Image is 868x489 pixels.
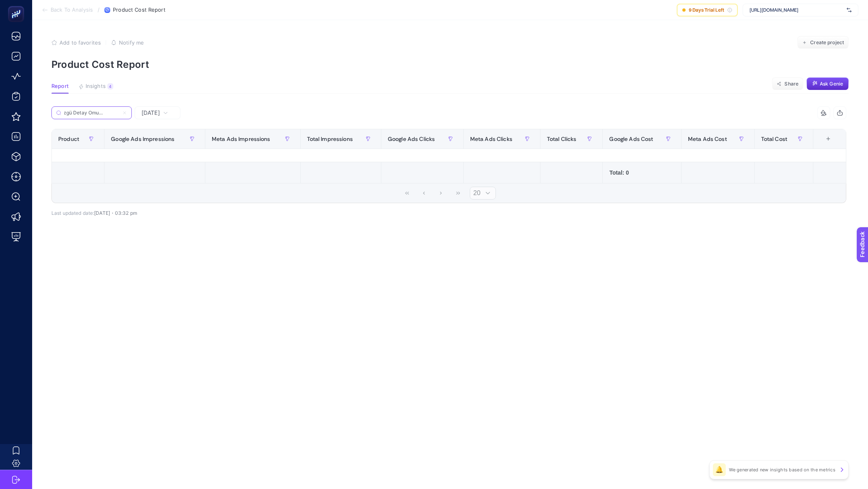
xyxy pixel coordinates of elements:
[141,109,160,117] span: [DATE]
[609,169,674,177] div: Total: 0
[51,119,846,216] div: Yesterday
[547,136,577,142] span: Total Clicks
[847,6,852,14] img: svg%3e
[58,136,79,142] span: Product
[59,39,101,46] span: Add to favorites
[307,136,353,142] span: Total Impressions
[749,7,843,13] span: [URL][DOMAIN_NAME]
[51,210,94,216] span: Last updated date:
[772,77,803,90] button: Share
[51,39,101,46] button: Add to favorites
[107,83,113,90] div: 4
[51,83,69,90] span: Report
[797,36,849,49] button: Create project
[51,7,93,13] span: Back To Analysis
[807,77,849,90] button: Ask Genie
[212,136,270,142] span: Meta Ads Impressions
[111,136,174,142] span: Google Ads Impressions
[609,136,653,142] span: Google Ads Cost
[820,81,843,87] span: Ask Genie
[784,81,798,87] span: Share
[86,83,106,90] span: Insights
[810,39,844,46] span: Create project
[470,136,512,142] span: Meta Ads Clicks
[820,136,826,153] div: 10 items selected
[51,59,849,70] p: Product Cost Report
[5,2,31,9] span: Feedback
[688,136,727,142] span: Meta Ads Cost
[689,7,724,13] span: 9 Days Trial Left
[119,39,144,46] span: Notify me
[821,136,836,142] div: +
[761,136,787,142] span: Total Cost
[64,110,119,116] input: Search
[94,210,137,216] span: [DATE]・03:32 pm
[113,7,165,13] span: Product Cost Report
[98,6,100,13] span: /
[111,39,144,46] button: Notify me
[388,136,435,142] span: Google Ads Clicks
